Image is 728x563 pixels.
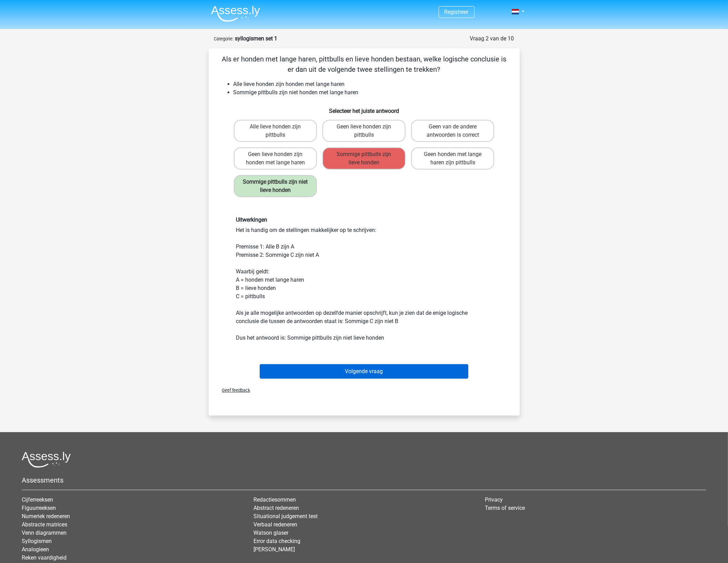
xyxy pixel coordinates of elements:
[485,505,525,511] a: Terms of service
[22,530,67,536] a: Venn diagrammen
[22,452,71,468] img: Assessly logo
[22,521,67,528] a: Abstracte matrices
[22,513,70,520] a: Numeriek redeneren
[234,120,317,142] label: Alle lieve honden zijn pittbulls
[234,175,317,197] label: Sommige pittbulls zijn niet lieve honden
[253,513,318,520] a: Situational judgement test
[22,538,52,544] a: Syllogismen
[22,496,53,503] a: Cijferreeksen
[220,102,509,114] h6: Selecteer het juiste antwoord
[253,496,296,503] a: Redactiesommen
[220,54,509,75] p: Als er honden met lange haren, pittbulls en lieve honden bestaan, welke logische conclusie is er ...
[445,9,469,15] a: Registreer
[253,530,288,536] a: Watson glaser
[253,538,300,544] a: Error data checking
[233,88,509,97] li: Sommige pittbulls zijn niet honden met lange haren
[234,147,317,169] label: Geen lieve honden zijn honden met lange haren
[322,120,406,142] label: Geen lieve honden zijn pittbulls
[211,6,260,22] img: Assessly
[253,546,295,553] a: [PERSON_NAME]
[231,216,497,342] div: Het is handig om de stellingen makkelijker op te schrijven: Premisse 1: Alle B zijn A Premisse 2:...
[22,476,706,484] h5: Assessments
[233,80,509,88] li: Alle lieve honden zijn honden met lange haren
[235,35,278,42] strong: syllogismen set 1
[253,505,299,511] a: Abstract redeneren
[22,546,49,553] a: Analogieen
[217,388,250,393] span: Geef feedback
[411,120,494,142] label: Geen van de andere antwoorden is correct
[214,36,234,41] small: Categorie:
[253,521,297,528] a: Verbaal redeneren
[322,147,406,169] label: Sommige pittbulls zijn lieve honden
[22,505,56,511] a: Figuurreeksen
[22,554,67,561] a: Reken vaardigheid
[236,216,492,223] h6: Uitwerkingen
[470,35,514,43] div: Vraag 2 van de 10
[260,364,468,379] button: Volgende vraag
[411,147,494,169] label: Geen honden met lange haren zijn pittbulls
[485,496,503,503] a: Privacy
